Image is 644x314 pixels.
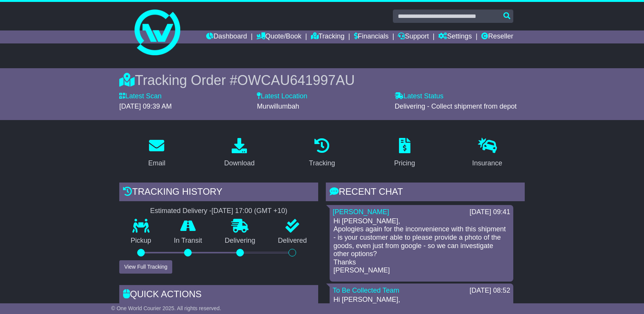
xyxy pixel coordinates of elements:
div: RECENT CHAT [326,183,525,203]
p: Delivered [267,237,319,245]
a: To Be Collected Team [333,287,399,294]
a: Settings [438,30,472,43]
div: Tracking history [119,183,318,203]
label: Latest Scan [119,92,162,101]
p: Delivering [213,237,267,245]
div: Insurance [472,158,502,168]
a: Tracking [311,30,344,43]
a: Pricing [389,135,420,171]
span: Murwillumbah [257,103,299,110]
div: Estimated Delivery - [119,207,318,215]
span: OWCAU641997AU [237,72,355,88]
div: Download [224,158,255,168]
a: Tracking [304,135,340,171]
a: Insurance [467,135,507,171]
p: Pickup [119,237,163,245]
div: Tracking Order # [119,72,525,88]
a: Support [398,30,429,43]
button: View Full Tracking [119,260,172,274]
div: Email [148,158,165,168]
div: [DATE] 08:52 [469,287,510,295]
a: Reseller [481,30,513,43]
div: Pricing [394,158,415,168]
a: Quote/Book [256,30,301,43]
p: In Transit [163,237,214,245]
p: Hi [PERSON_NAME], [333,296,509,304]
span: [DATE] 09:39 AM [119,103,172,110]
a: Financials [354,30,389,43]
a: Email [143,135,170,171]
div: [DATE] 09:41 [469,208,510,216]
a: Download [219,135,260,171]
span: © One World Courier 2025. All rights reserved. [111,305,221,311]
div: Quick Actions [119,285,318,306]
a: Dashboard [206,30,247,43]
div: Tracking [309,158,335,168]
label: Latest Status [395,92,444,101]
span: Delivering - Collect shipment from depot [395,103,517,110]
p: Hi [PERSON_NAME], Apologies again for the inconvenience with this shipment - is your customer abl... [333,217,509,275]
label: Latest Location [257,92,307,101]
a: [PERSON_NAME] [333,208,389,216]
div: [DATE] 17:00 (GMT +10) [211,207,287,215]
